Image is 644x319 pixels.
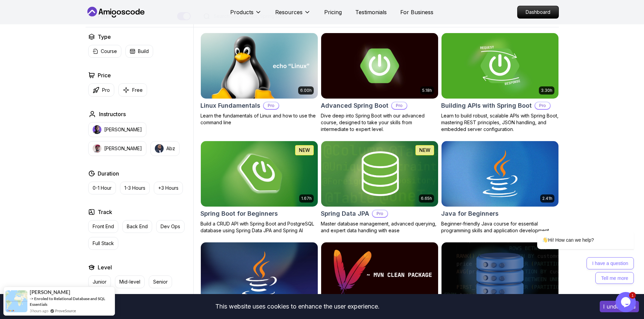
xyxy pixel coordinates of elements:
p: Pro [264,102,279,109]
p: Beginner-friendly Java course for essential programming skills and application development [441,220,559,234]
button: Senior [149,275,172,288]
h2: Spring Boot for Beginners [200,209,278,218]
a: ProveSource [55,308,76,314]
p: Learn the fundamentals of Linux and how to use the command line [200,112,318,126]
p: Dive deep into Spring Boot with our advanced course, designed to take your skills from intermedia... [321,112,438,133]
a: Spring Boot for Beginners card1.67hNEWSpring Boot for BeginnersBuild a CRUD API with Spring Boot ... [200,141,318,234]
p: Resources [275,8,303,16]
img: Advanced Databases card [442,242,558,308]
p: [PERSON_NAME] [104,145,142,152]
p: 3.30h [541,88,552,93]
p: 5.18h [422,88,432,93]
p: 0-1 Hour [93,185,112,191]
img: Java for Beginners card [442,141,558,207]
a: Advanced Spring Boot card5.18hAdvanced Spring BootProDive deep into Spring Boot with our advanced... [321,33,438,133]
p: Pro [535,102,550,109]
h2: Type [98,33,111,41]
a: Spring Data JPA card6.65hNEWSpring Data JPAProMaster database management, advanced querying, and ... [321,141,438,234]
img: Java for Developers card [201,242,318,308]
button: instructor img[PERSON_NAME] [88,141,146,156]
a: Pricing [324,8,342,16]
p: Pro [392,102,407,109]
img: instructor img [93,125,101,134]
button: instructor imgAbz [150,141,180,156]
button: Mid-level [115,275,145,288]
p: 6.65h [421,196,432,201]
h2: Linux Fundamentals [200,101,260,110]
button: Resources [275,8,311,22]
p: Build [138,48,149,55]
button: Front End [88,220,118,233]
img: provesource social proof notification image [5,290,27,312]
button: Dev Ops [156,220,185,233]
button: Pro [88,83,114,97]
button: Accept cookies [600,301,639,312]
img: instructor img [93,144,101,153]
h2: Duration [98,169,119,178]
div: This website uses cookies to enhance the user experience. [5,299,590,314]
img: Spring Data JPA card [321,141,438,207]
p: 6.00h [300,88,312,93]
a: Testimonials [355,8,387,16]
h2: Advanced Spring Boot [321,101,388,110]
p: Pro [102,87,110,94]
span: -> [30,296,33,301]
p: Dev Ops [161,223,180,230]
h2: Java for Beginners [441,209,499,218]
iframe: chat widget [616,292,637,312]
p: Abz [166,145,175,152]
img: Spring Boot for Beginners card [198,139,320,208]
p: 1.67h [301,196,312,201]
p: Course [101,48,117,55]
p: +3 Hours [158,185,178,191]
img: Advanced Spring Boot card [321,33,438,99]
p: Build a CRUD API with Spring Boot and PostgreSQL database using Spring Data JPA and Spring AI [200,220,318,234]
p: NEW [419,147,430,154]
button: Full Stack [88,237,118,250]
p: Free [132,87,143,94]
a: Building APIs with Spring Boot card3.30hBuilding APIs with Spring BootProLearn to build robust, s... [441,33,559,133]
p: Products [230,8,254,16]
button: Back End [122,220,152,233]
p: Dashboard [518,6,558,18]
a: For Business [400,8,433,16]
p: Full Stack [93,240,114,247]
p: Senior [153,278,168,285]
a: Enroled to Relational Database and SQL Essentials [30,296,105,307]
p: Master database management, advanced querying, and expert data handling with ease [321,220,438,234]
button: +3 Hours [154,182,183,194]
h2: Price [98,71,111,79]
img: instructor img [155,144,164,153]
img: Building APIs with Spring Boot card [442,33,558,99]
p: Junior [93,278,106,285]
h2: Level [98,263,112,271]
button: 1-3 Hours [120,182,150,194]
button: instructor img[PERSON_NAME] [88,122,146,137]
iframe: chat widget [516,170,637,289]
button: 0-1 Hour [88,182,116,194]
a: Java for Beginners card2.41hJava for BeginnersBeginner-friendly Java course for essential program... [441,141,559,234]
p: Back End [127,223,148,230]
p: [PERSON_NAME] [104,126,142,133]
button: Junior [88,275,111,288]
p: Mid-level [119,278,140,285]
p: Learn to build robust, scalable APIs with Spring Boot, mastering REST principles, JSON handling, ... [441,112,559,133]
img: Maven Essentials card [321,242,438,308]
a: Linux Fundamentals card6.00hLinux FundamentalsProLearn the fundamentals of Linux and how to use t... [200,33,318,126]
p: Front End [93,223,114,230]
h2: Building APIs with Spring Boot [441,101,532,110]
button: Free [118,83,147,97]
a: Dashboard [517,6,559,19]
button: Course [88,45,121,58]
span: [PERSON_NAME] [30,289,70,295]
button: Products [230,8,262,22]
p: 1-3 Hours [124,185,145,191]
h2: Spring Data JPA [321,209,369,218]
h2: Instructors [99,110,126,118]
